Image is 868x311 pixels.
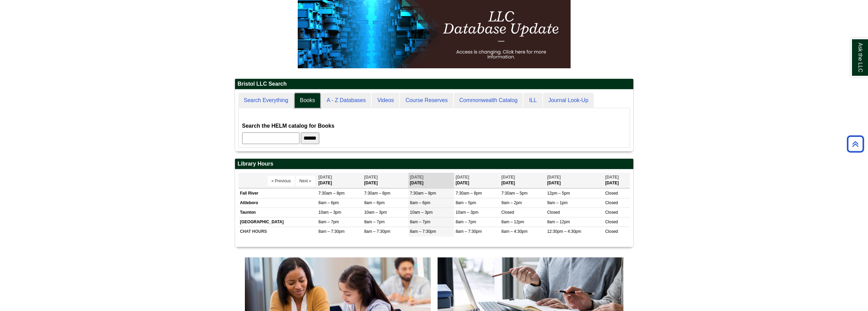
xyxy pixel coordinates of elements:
span: 8am – 7:30pm [364,229,391,234]
span: 12:30pm – 4:30pm [547,229,581,234]
span: [DATE] [456,175,469,180]
a: A - Z Databases [321,93,371,108]
span: 8am – 12pm [547,220,570,224]
span: Closed [605,200,618,205]
a: Commonwealth Catalog [454,93,523,108]
a: Journal Look-Up [543,93,594,108]
span: 8am – 6pm [319,200,339,205]
div: Books [242,112,626,144]
span: 8am – 7:30pm [410,229,436,234]
th: [DATE] [500,173,545,188]
td: Taunton [238,208,317,217]
th: [DATE] [363,173,408,188]
th: [DATE] [545,173,603,188]
label: Search the HELM catalog for Books [242,121,335,131]
span: 8am – 4:30pm [501,229,528,234]
span: 8am – 7:30pm [456,229,482,234]
span: [DATE] [364,175,378,180]
th: [DATE] [317,173,363,188]
a: Search Everything [238,93,294,108]
span: 7:30am – 8pm [410,191,436,196]
span: 7:30am – 5pm [501,191,528,196]
span: 7:30am – 8pm [364,191,391,196]
td: Fall River [238,188,317,198]
span: 7:30am – 8pm [319,191,345,196]
td: Attleboro [238,198,317,208]
span: 8am – 7pm [364,220,385,224]
span: [DATE] [501,175,515,180]
th: [DATE] [603,173,630,188]
span: [DATE] [605,175,619,180]
span: Closed [605,210,618,215]
span: 9am – 2pm [501,200,522,205]
span: Closed [605,191,618,196]
span: 9am – 1pm [547,200,568,205]
th: [DATE] [454,173,500,188]
span: 10am – 3pm [410,210,433,215]
button: « Previous [268,176,295,186]
span: 10am – 3pm [364,210,387,215]
span: [DATE] [319,175,332,180]
span: 8am – 6pm [364,200,385,205]
a: Course Reserves [400,93,453,108]
button: Next » [296,176,315,186]
span: Closed [547,210,560,215]
span: 8am – 12pm [501,220,524,224]
td: CHAT HOURS [238,227,317,237]
span: 8am – 7:30pm [319,229,345,234]
span: 10am – 3pm [456,210,479,215]
a: Back to Top [844,139,866,149]
span: [DATE] [547,175,561,180]
span: Closed [605,229,618,234]
span: 8am – 5pm [456,200,476,205]
span: 12pm – 5pm [547,191,570,196]
a: Books [294,93,320,108]
span: 8am – 6pm [410,200,430,205]
a: ILL [524,93,542,108]
span: 7:30am – 8pm [456,191,482,196]
a: Videos [372,93,399,108]
th: [DATE] [408,173,454,188]
span: 8am – 7pm [456,220,476,224]
span: [DATE] [410,175,424,180]
td: [GEOGRAPHIC_DATA] [238,217,317,227]
span: Closed [501,210,514,215]
span: Closed [605,220,618,224]
h2: Library Hours [235,159,633,169]
span: 8am – 7pm [410,220,430,224]
span: 8am – 7pm [319,220,339,224]
span: 10am – 3pm [319,210,341,215]
h2: Bristol LLC Search [235,79,633,89]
